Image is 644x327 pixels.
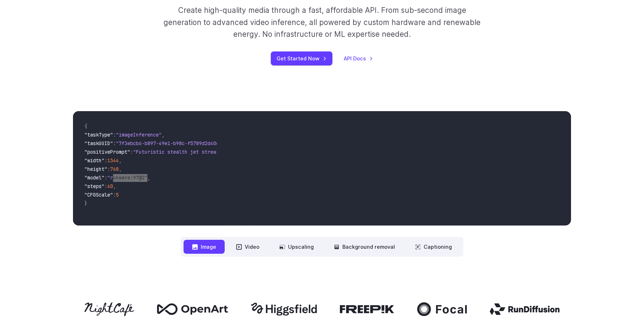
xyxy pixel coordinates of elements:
span: "imageInference" [116,132,162,138]
span: 1344 [107,157,119,164]
span: "taskType" [84,132,113,138]
span: "runware:97@2" [107,174,147,181]
span: "CFGScale" [84,192,113,198]
a: Get Started Now [271,51,332,65]
button: Captioning [406,240,460,254]
span: 768 [110,166,119,172]
span: "Futuristic stealth jet streaking through a neon-lit cityscape with glowing purple exhaust" [133,149,394,155]
span: : [113,140,116,147]
span: : [113,132,116,138]
span: , [147,174,150,181]
button: Image [184,240,225,254]
span: : [130,149,133,155]
p: Create high-quality media through a fast, affordable API. From sub-second image generation to adv... [163,4,482,40]
span: "width" [84,157,104,164]
span: : [104,174,107,181]
span: , [113,183,116,189]
span: , [119,166,122,172]
button: Background removal [325,240,404,254]
span: "model" [84,174,104,181]
button: Upscaling [271,240,322,254]
span: "height" [84,166,107,172]
span: } [84,200,87,207]
span: "positivePrompt" [84,149,130,155]
span: "7f3ebcb6-b897-49e1-b98c-f5789d2d40d7" [116,140,225,147]
span: : [107,166,110,172]
span: : [104,183,107,189]
span: , [162,132,165,138]
button: Video [228,240,268,254]
a: API Docs [344,54,373,63]
span: 40 [107,183,113,189]
span: : [104,157,107,164]
span: : [113,192,116,198]
span: "taskUUID" [84,140,113,147]
span: 5 [116,192,119,198]
span: { [84,123,87,129]
span: , [119,157,122,164]
span: "steps" [84,183,104,189]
